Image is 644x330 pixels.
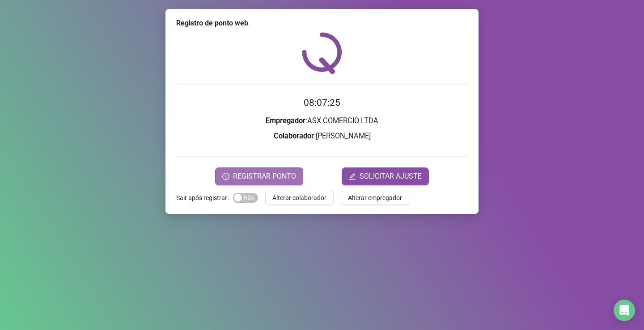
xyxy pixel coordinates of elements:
[215,167,303,185] button: REGISTRAR PONTO
[349,173,356,180] span: edit
[265,191,334,205] button: Alterar colaborador
[360,171,422,182] span: SOLICITAR AJUSTE
[304,97,340,108] time: 08:07:25
[341,191,409,205] button: Alterar empregador
[176,18,468,29] div: Registro de ponto web
[233,171,296,182] span: REGISTRAR PONTO
[614,300,635,321] div: Open Intercom Messenger
[266,117,305,125] strong: Empregador
[176,115,468,127] h3: : ASX COMERCIO LTDA
[274,132,314,140] strong: Colaborador
[272,193,326,203] span: Alterar colaborador
[342,167,429,185] button: editSOLICITAR AJUSTE
[222,173,229,180] span: clock-circle
[176,191,233,205] label: Sair após registrar
[348,193,402,203] span: Alterar empregador
[176,130,468,142] h3: : [PERSON_NAME]
[302,32,342,74] img: QRPoint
